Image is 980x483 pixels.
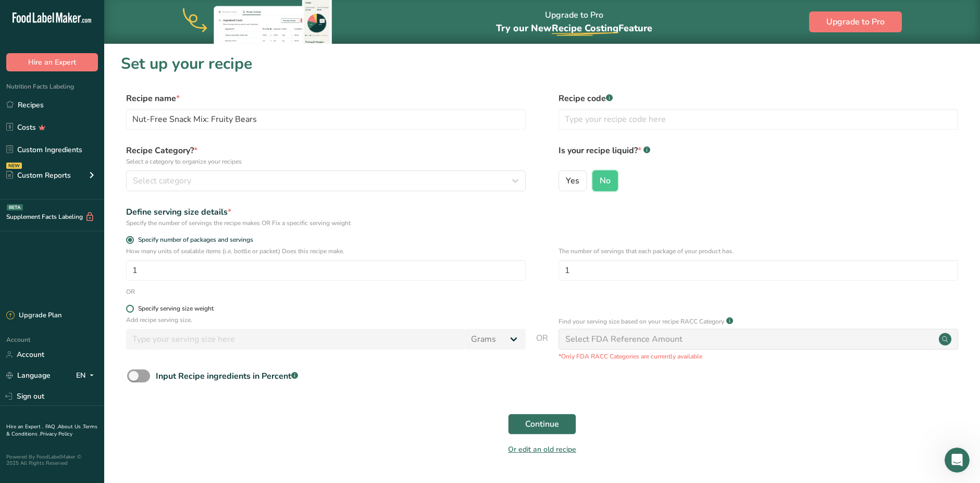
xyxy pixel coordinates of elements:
div: BETA [7,204,23,210]
button: Select category [126,170,526,191]
a: Language [6,366,51,385]
a: Or edit an old recipe [508,444,576,454]
input: Type your recipe name here [126,109,526,130]
p: *Only FDA RACC Categories are currently available [559,352,958,361]
p: Find your serving size based on your recipe RACC Category [559,317,724,326]
a: About Us . [58,423,83,430]
span: Recipe Costing [552,22,618,34]
div: Define serving size details [126,206,526,218]
p: Select a category to organize your recipes [126,157,526,166]
div: Upgrade Plan [6,311,61,321]
label: Recipe Category? [126,144,526,166]
div: Custom Reports [6,170,71,181]
div: Powered By FoodLabelMaker © 2025 All Rights Reserved [6,454,98,466]
span: OR [536,332,548,361]
span: Continue [525,418,559,430]
div: Specify the number of servings the recipe makes OR Fix a specific serving weight [126,218,526,228]
span: Try our New Feature [496,22,652,34]
a: FAQ . [45,423,58,430]
a: Hire an Expert . [6,423,43,430]
span: No [600,176,611,186]
div: OR [126,287,135,296]
div: Input Recipe ingredients in Percent [156,370,298,382]
div: NEW [6,163,22,169]
span: Select category [133,175,191,187]
button: Continue [508,414,576,435]
p: Add recipe serving size. [126,315,526,325]
p: How many units of sealable items (i.e. bottle or packet) Does this recipe make. [126,246,526,256]
label: Is your recipe liquid? [559,144,958,166]
button: Upgrade to Pro [809,11,902,32]
p: The number of servings that each package of your product has. [559,246,958,256]
input: Type your serving size here [126,329,465,350]
div: Select FDA Reference Amount [565,333,683,345]
input: Type your recipe code here [559,109,958,130]
a: Privacy Policy [40,430,72,438]
span: Specify number of packages and servings [134,236,253,244]
label: Recipe code [559,92,958,105]
a: Terms & Conditions . [6,423,97,438]
div: EN [76,369,98,382]
div: Upgrade to Pro [496,1,652,44]
label: Recipe name [126,92,526,105]
span: Upgrade to Pro [826,16,885,28]
button: Hire an Expert [6,53,98,71]
h1: Set up your recipe [121,52,963,76]
span: Yes [566,176,579,186]
div: Specify serving size weight [138,305,214,313]
iframe: Intercom live chat [945,448,970,473]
